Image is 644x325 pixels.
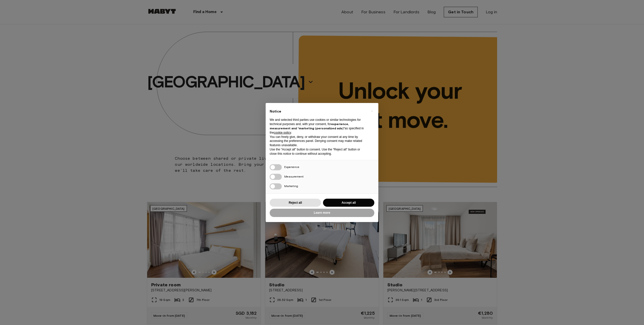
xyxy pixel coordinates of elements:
button: Close this notice [368,107,376,115]
p: Use the “Accept all” button to consent. Use the “Reject all” button or close this notice to conti... [270,147,366,156]
span: Measurement [284,175,304,178]
h2: Notice [270,109,366,114]
button: Accept all [323,199,374,207]
span: × [371,108,373,114]
p: You can freely give, deny, or withdraw your consent at any time by accessing the preferences pane... [270,135,366,147]
button: Learn more [270,209,374,217]
span: Experience [284,165,299,169]
span: Marketing [284,184,298,188]
strong: experience, measurement and “marketing (personalized ads)” [270,122,349,130]
button: Reject all [270,199,321,207]
a: cookie policy [274,131,291,134]
p: We and selected third parties use cookies or similar technologies for technical purposes and, wit... [270,118,366,135]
